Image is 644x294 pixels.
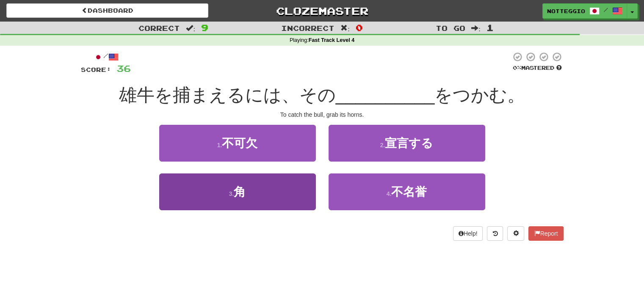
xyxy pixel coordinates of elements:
[513,64,521,71] span: 0 %
[471,25,481,32] span: :
[221,3,423,18] a: Clozemaster
[453,226,483,241] button: Help!
[201,22,208,33] span: 9
[604,7,608,13] span: /
[486,22,494,33] span: 1
[159,173,316,210] button: 3.角
[222,137,257,150] span: 不可欠
[281,24,334,32] span: Incorrect
[81,52,131,62] div: /
[511,64,564,72] div: Mastered
[528,226,563,241] button: Report
[309,37,355,43] strong: Fast Track Level 4
[186,25,195,32] span: :
[487,226,503,241] button: Round history (alt+y)
[229,190,234,197] small: 3 .
[116,63,131,74] span: 36
[329,125,485,162] button: 2.宣言する
[391,185,427,198] span: 不名誉
[434,85,525,105] span: をつかむ。
[336,85,435,105] span: __________
[356,22,363,33] span: 0
[217,142,222,148] small: 1 .
[234,185,246,198] span: 角
[138,24,180,32] span: Correct
[81,66,111,73] span: Score:
[6,3,208,18] a: Dashboard
[329,173,485,210] button: 4.不名誉
[159,125,316,162] button: 1.不可欠
[387,190,392,197] small: 4 .
[385,137,433,150] span: 宣言する
[380,142,385,148] small: 2 .
[340,25,350,32] span: :
[81,110,564,119] div: To catch the bull, grab its horns.
[119,85,336,105] span: 雄牛を捕まえるには、その
[547,7,585,15] span: notteggio
[542,3,627,19] a: notteggio /
[436,24,465,32] span: To go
